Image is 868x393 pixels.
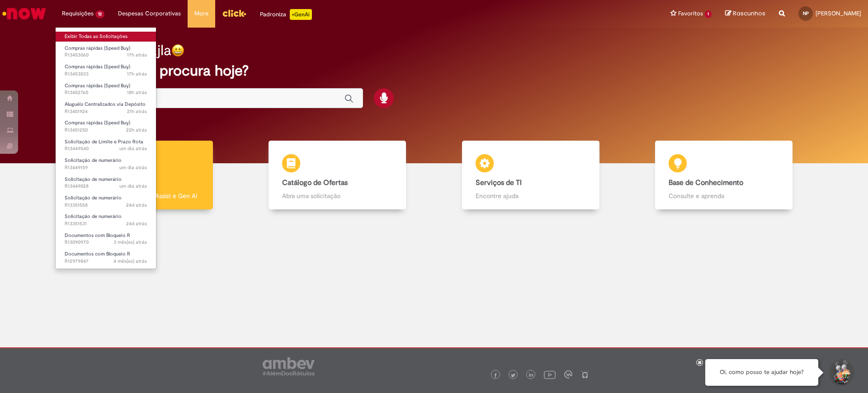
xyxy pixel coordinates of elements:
img: happy-face.png [171,44,184,57]
span: R13452760 [65,89,147,96]
span: R12979847 [65,258,147,265]
a: Aberto R13453060 : Compras rápidas (Speed Buy) [56,43,156,60]
a: Aberto R13351531 : Solicitação de numerário [56,212,156,228]
span: Solicitação de numerário [65,176,122,183]
span: 4 mês(es) atrás [113,258,147,265]
span: 18h atrás [127,89,147,96]
img: logo_footer_facebook.png [493,373,498,378]
time: 27/08/2025 11:32:54 [127,108,147,115]
span: um dia atrás [119,145,147,152]
time: 04/08/2025 15:09:19 [126,202,147,208]
a: Aberto R13090970 : Documentos com Bloqueio R [56,231,156,247]
ul: Requisições [55,27,156,269]
span: Compras rápidas (Speed Buy) [65,63,130,70]
time: 27/08/2025 09:58:49 [126,127,147,133]
a: Aberto R13451924 : Aluguéis Centralizados via Depósito [56,99,156,116]
span: Compras rápidas (Speed Buy) [65,119,130,126]
span: Solicitação de numerário [65,213,122,220]
p: Encontre ajuda [476,191,586,200]
span: Favoritos [678,9,703,18]
b: Serviços de TI [476,178,522,187]
span: R13449159 [65,164,147,171]
span: R13351531 [65,220,147,227]
button: Iniciar Conversa de Suporte [827,359,854,386]
span: Rascunhos [733,9,765,18]
a: Aberto R13453033 : Compras rápidas (Speed Buy) [56,62,156,79]
span: Solicitação de numerário [65,194,122,201]
b: Base de Conhecimento [669,178,743,187]
p: +GenAi [290,9,312,20]
a: Aberto R13449540 : Solicitação de Limite e Prazo Rota [56,137,156,154]
img: click_logo_yellow_360x200.png [222,6,246,20]
a: Aberto R13351558 : Solicitação de numerário [56,193,156,210]
span: 12 [95,10,104,18]
span: Documentos com Bloqueio R [65,251,130,257]
span: Aluguéis Centralizados via Depósito [65,101,146,108]
a: Rascunhos [725,9,765,18]
time: 27/08/2025 14:25:41 [127,89,147,96]
a: Exibir Todas as Solicitações [56,32,156,42]
span: R13451250 [65,127,147,134]
div: Oi, como posso te ajudar hoje? [705,359,818,386]
span: Documentos com Bloqueio R [65,232,130,239]
a: Aberto R13449028 : Solicitação de numerário [56,175,156,191]
span: 17h atrás [127,71,147,77]
img: logo_footer_twitter.png [511,373,515,378]
span: 17h atrás [127,52,147,58]
img: logo_footer_youtube.png [544,369,556,380]
span: 3 mês(es) atrás [113,239,147,246]
img: logo_footer_workplace.png [564,370,572,379]
span: R13453060 [65,52,147,59]
h2: O que você procura hoje? [78,63,790,79]
p: Consulte e aprenda [669,191,779,200]
span: R13449028 [65,183,147,190]
span: R13351558 [65,202,147,209]
time: 27/08/2025 15:10:05 [127,71,147,77]
time: 23/05/2025 14:20:55 [113,239,147,246]
div: Padroniza [260,9,312,20]
a: Serviços de TI Encontre ajuda [434,141,627,210]
span: NP [803,10,809,16]
a: Tirar dúvidas Tirar dúvidas com Lupi Assist e Gen Ai [47,141,241,210]
time: 26/08/2025 16:30:26 [119,145,147,152]
img: ServiceNow [1,5,47,23]
time: 04/08/2025 15:04:20 [126,220,147,227]
a: Aberto R13449159 : Solicitação de numerário [56,156,156,172]
time: 26/08/2025 15:21:46 [119,183,147,189]
img: logo_footer_naosei.png [581,370,589,379]
span: R13453033 [65,71,147,78]
span: um dia atrás [119,183,147,189]
span: [PERSON_NAME] [816,9,861,17]
span: 24d atrás [126,202,147,208]
img: logo_footer_ambev_rotulo_gray.png [263,357,315,375]
span: R13451924 [65,108,147,115]
span: Compras rápidas (Speed Buy) [65,82,130,89]
span: Requisições [62,9,94,18]
a: Aberto R13452760 : Compras rápidas (Speed Buy) [56,81,156,98]
span: More [194,9,208,18]
b: Catálogo de Ofertas [282,178,348,187]
a: Catálogo de Ofertas Abra uma solicitação [241,141,434,210]
time: 27/08/2025 15:14:10 [127,52,147,58]
span: Compras rápidas (Speed Buy) [65,45,130,52]
span: Solicitação de numerário [65,157,122,164]
a: Base de Conhecimento Consulte e aprenda [627,141,821,210]
a: Aberto R13451250 : Compras rápidas (Speed Buy) [56,118,156,135]
time: 26/08/2025 15:37:55 [119,164,147,171]
span: 22h atrás [126,127,147,133]
span: um dia atrás [119,164,147,171]
img: logo_footer_linkedin.png [529,373,533,378]
span: R13090970 [65,239,147,246]
a: Aberto R12979847 : Documentos com Bloqueio R [56,249,156,266]
span: 24d atrás [126,220,147,227]
span: Solicitação de Limite e Prazo Rota [65,138,143,145]
span: 1 [705,10,712,18]
span: R13449540 [65,145,147,152]
time: 25/04/2025 16:28:55 [113,258,147,265]
span: 21h atrás [127,108,147,115]
span: Despesas Corporativas [118,9,181,18]
p: Abra uma solicitação [282,191,392,200]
